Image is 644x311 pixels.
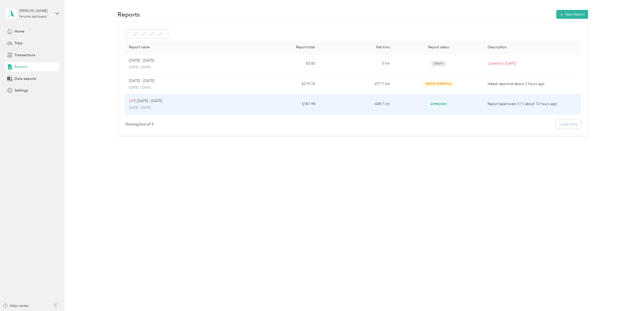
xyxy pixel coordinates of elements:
[616,283,644,311] iframe: Everlance-gr Chat Button Frame
[14,64,27,69] span: Reports
[129,65,240,70] p: [DATE] - [DATE]
[245,74,319,94] td: $219.76
[431,61,446,67] span: Draft
[319,41,394,54] th: Net Kms
[488,101,579,107] p: Report approved (1/1) about 10 hours ago
[129,99,136,103] p: LATE
[137,98,162,104] p: [DATE] - [DATE]
[245,41,319,54] th: Report total
[125,41,244,54] th: Report name
[14,88,28,93] span: Settings
[319,94,394,114] td: 408.7 km
[423,81,455,87] span: Needs Approval
[319,54,394,74] td: 0 km
[129,78,154,84] p: [DATE] - [DATE]
[19,8,51,13] div: [PERSON_NAME]
[245,94,319,114] td: $187.98
[129,106,240,110] p: [DATE] - [DATE]
[556,10,588,19] button: New Report
[125,122,154,127] div: Showing 3 out of 3
[398,45,480,49] div: Report status
[319,74,394,94] td: 477.7 km
[129,58,154,63] p: [DATE] - [DATE]
[14,40,22,46] span: Trips
[118,12,140,17] h1: Reports
[428,101,450,107] span: Approved
[14,76,36,81] span: Data exports
[14,52,35,58] span: Transactions
[3,303,29,308] button: Help center
[488,61,579,66] p: Submit by [DATE]
[19,15,47,18] div: Personal dashboard
[488,81,579,87] p: Needs approval about 3 hours ago
[484,41,583,54] th: Description
[129,85,240,90] p: [DATE] - [DATE]
[245,54,319,74] td: $0.00
[14,29,24,34] span: Home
